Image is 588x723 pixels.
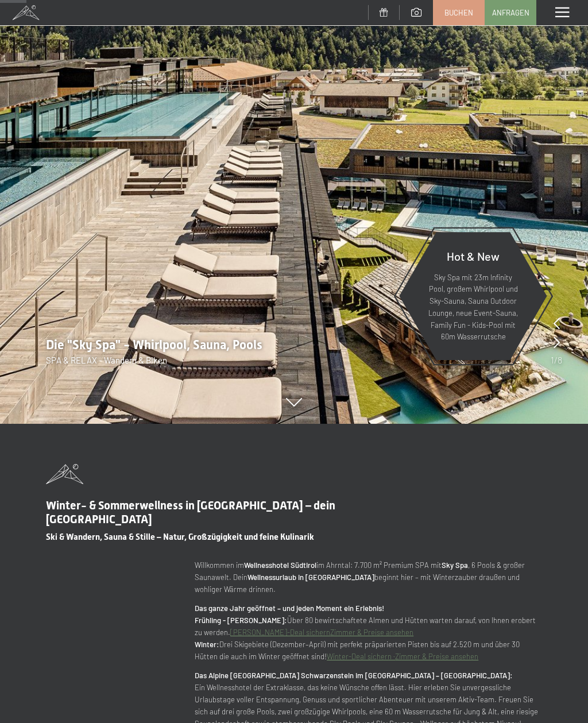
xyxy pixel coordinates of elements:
strong: Wellnessurlaub in [GEOGRAPHIC_DATA] [247,573,374,582]
a: Winter-Deal sichern · [327,652,395,661]
span: Ski & Wandern, Sauna & Stille – Natur, Großzügigkeit und feine Kulinarik [46,532,314,542]
strong: Frühling - [PERSON_NAME]: [195,616,287,625]
span: Anfragen [492,7,529,18]
a: Zimmer & Preise ansehen [330,628,413,637]
a: Zimmer & Preise ansehen [395,652,478,661]
strong: Das Alpine [GEOGRAPHIC_DATA] Schwarzenstein im [GEOGRAPHIC_DATA] – [GEOGRAPHIC_DATA]: [195,671,513,680]
p: Über 80 bewirtschaftete Almen und Hütten warten darauf, von Ihnen erobert zu werden. Drei Skigebi... [195,602,542,662]
p: Sky Spa mit 23m Infinity Pool, großem Whirlpool und Sky-Sauna, Sauna Outdoor Lounge, neue Event-S... [427,272,519,343]
span: Winter- & Sommerwellness in [GEOGRAPHIC_DATA] – dein [GEOGRAPHIC_DATA] [46,498,335,526]
span: SPA & RELAX - Wandern & Biken [46,355,167,365]
a: Buchen [434,1,484,25]
a: Anfragen [485,1,536,25]
strong: Winter: [195,640,219,649]
strong: Sky Spa [442,560,468,570]
strong: Das ganze Jahr geöffnet – und jeden Moment ein Erlebnis! [195,604,384,613]
span: Die "Sky Spa" - Whirlpool, Sauna, Pools [46,338,262,352]
strong: Wellnesshotel Südtirol [244,560,316,570]
p: Willkommen im im Ahrntal: 7.700 m² Premium SPA mit , 6 Pools & großer Saunawelt. Dein beginnt hie... [195,559,542,595]
a: Hot & New Sky Spa mit 23m Infinity Pool, großem Whirlpool und Sky-Sauna, Sauna Outdoor Lounge, ne... [399,231,548,361]
span: Hot & New [447,249,500,263]
a: [PERSON_NAME]-Deal sichern [230,628,330,637]
span: 1 [551,354,554,366]
span: Buchen [444,7,473,18]
span: / [554,354,558,366]
span: 8 [558,354,562,366]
